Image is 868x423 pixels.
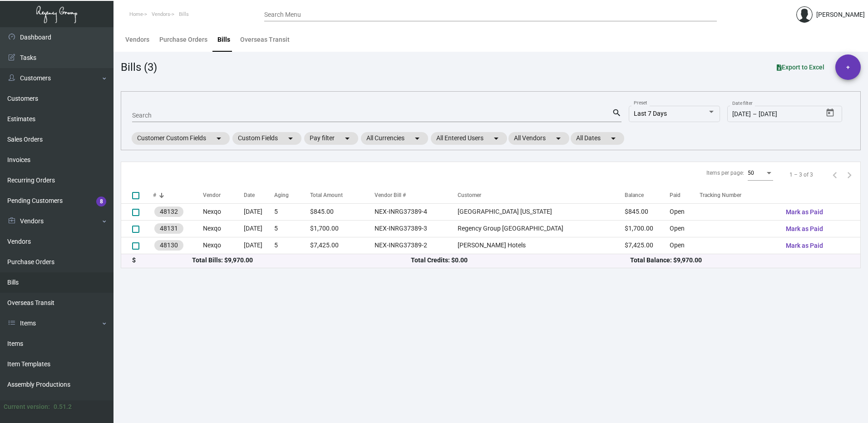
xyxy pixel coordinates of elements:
[375,237,458,254] td: NEX-INRG37389-2
[608,133,619,144] mat-icon: arrow_drop_down
[670,203,700,220] td: Open
[748,170,754,176] span: 50
[159,35,207,44] div: Purchase Orders
[625,237,670,254] td: $7,425.00
[786,208,823,216] span: Mark as Paid
[375,191,458,199] div: Vendor Bill #
[244,191,255,199] div: Date
[412,133,423,144] mat-icon: arrow_drop_down
[153,191,156,199] div: #
[777,64,824,71] span: Export to Excel
[816,10,865,20] div: [PERSON_NAME]
[274,220,310,237] td: 5
[244,203,274,220] td: [DATE]
[153,191,203,199] div: #
[846,54,850,80] span: +
[152,11,170,17] span: Vendors
[491,133,502,144] mat-icon: arrow_drop_down
[125,35,149,44] div: Vendors
[748,170,773,177] mat-select: Items per page:
[700,191,779,199] div: Tracking Number
[213,133,224,144] mat-icon: arrow_drop_down
[458,237,625,254] td: [PERSON_NAME] Hotels
[154,240,183,251] mat-chip: 48130
[786,242,823,249] span: Mark as Paid
[411,256,630,265] div: Total Credits: $0.00
[458,191,481,199] div: Customer
[779,221,830,237] button: Mark as Paid
[786,225,823,232] span: Mark as Paid
[670,191,700,199] div: Paid
[625,203,670,220] td: $845.00
[310,191,375,199] div: Total Amount
[203,220,244,237] td: Nexqo
[612,108,621,118] mat-icon: search
[508,132,569,145] mat-chip: All Vendors
[458,220,625,237] td: Regency Group [GEOGRAPHIC_DATA]
[244,191,274,199] div: Date
[203,191,244,199] div: Vendor
[458,191,625,199] div: Customer
[823,106,838,120] button: Open calendar
[431,132,507,145] mat-chip: All Entered Users
[203,237,244,254] td: Nexqo
[304,132,358,145] mat-chip: Pay filter
[342,133,353,144] mat-icon: arrow_drop_down
[828,167,842,182] button: Previous page
[121,59,157,75] div: Bills (3)
[154,223,183,234] mat-chip: 48131
[625,191,644,199] div: Balance
[571,132,624,145] mat-chip: All Dates
[732,111,751,118] input: Start date
[634,110,667,117] span: Last 7 Days
[670,191,681,199] div: Paid
[625,191,670,199] div: Balance
[132,132,230,145] mat-chip: Customer Custom Fields
[179,11,189,17] span: Bills
[458,203,625,220] td: [GEOGRAPHIC_DATA] [US_STATE]
[753,111,757,118] span: –
[789,171,813,179] div: 1 – 3 of 3
[274,191,310,199] div: Aging
[769,59,832,75] button: Export to Excel
[244,220,274,237] td: [DATE]
[203,191,221,199] div: Vendor
[310,191,343,199] div: Total Amount
[4,402,50,412] div: Current version:
[244,237,274,254] td: [DATE]
[240,35,290,44] div: Overseas Transit
[375,220,458,237] td: NEX-INRG37389-3
[310,220,375,237] td: $1,700.00
[759,111,802,118] input: End date
[361,132,428,145] mat-chip: All Currencies
[625,220,670,237] td: $1,700.00
[232,132,301,145] mat-chip: Custom Fields
[706,169,744,177] div: Items per page:
[842,167,857,182] button: Next page
[375,191,406,199] div: Vendor Bill #
[274,191,289,199] div: Aging
[217,35,230,44] div: Bills
[310,237,375,254] td: $7,425.00
[779,237,830,254] button: Mark as Paid
[129,11,143,17] span: Home
[274,203,310,220] td: 5
[274,237,310,254] td: 5
[835,54,861,80] button: +
[154,207,183,217] mat-chip: 48132
[285,133,296,144] mat-icon: arrow_drop_down
[203,203,244,220] td: Nexqo
[132,256,192,265] div: $
[700,191,741,199] div: Tracking Number
[192,256,411,265] div: Total Bills: $9,970.00
[553,133,564,144] mat-icon: arrow_drop_down
[670,237,700,254] td: Open
[630,256,849,265] div: Total Balance: $9,970.00
[310,203,375,220] td: $845.00
[54,402,72,412] div: 0.51.2
[779,204,830,220] button: Mark as Paid
[796,6,813,23] img: admin@bootstrapmaster.com
[375,203,458,220] td: NEX-INRG37389-4
[670,220,700,237] td: Open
